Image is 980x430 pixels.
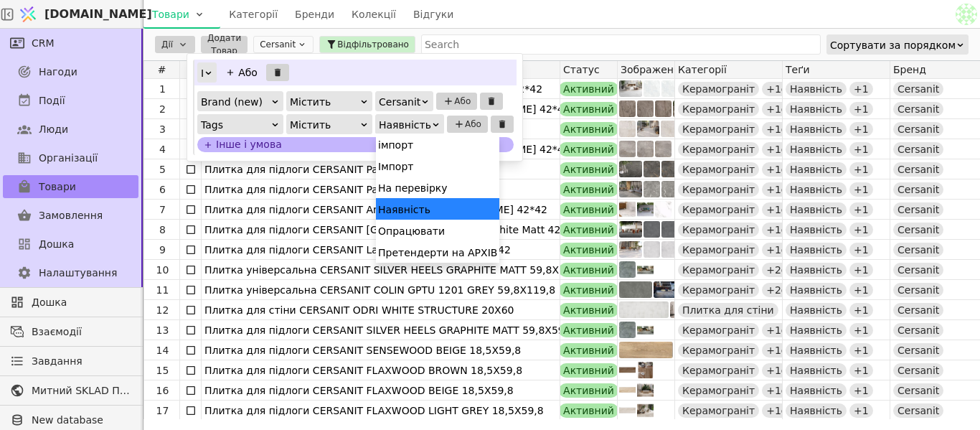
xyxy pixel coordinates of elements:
div: 9 [146,240,179,260]
div: Наявність [786,122,847,136]
div: Наявність [786,263,847,277]
div: Наявність [786,102,847,116]
div: + 1 [849,283,873,297]
div: 7 [146,200,179,220]
div: Активний [559,223,618,237]
div: Cersanit [379,92,420,112]
div: Наявність [786,363,847,378]
div: 8 [146,220,179,240]
div: Активний [559,303,618,317]
div: Наявність [786,182,847,197]
div: + 1 [849,303,873,317]
a: Взаємодії [3,320,138,343]
span: Завдання [32,354,83,369]
div: Cersanit [893,82,943,96]
button: Відфільтровано [319,36,415,53]
div: Плитка для підлоги CERSANIT Pavia Graphite Matt 42*42 [204,159,557,179]
div: Плитка для підлоги CERSANIT Lagos Light Grey Matt 42*42 [204,240,557,260]
div: імпорт [376,134,499,155]
div: Плитка для підлоги CERSANIT [PERSON_NAME] [PERSON_NAME] 42*42 [204,99,557,119]
div: Керамограніт [678,383,759,398]
div: Керамограніт [678,243,759,257]
div: 17 [146,401,179,421]
div: Плитка універсальна CERSANIT SILVER HEELS GRAPHITE MATT 59,8X119,8 [204,260,557,280]
span: Митний SKLAD Плитка, сантехніка, меблі до ванни [32,383,131,398]
div: + 1 [849,142,873,156]
div: І [201,63,204,83]
div: Активний [559,283,618,297]
button: Дії [155,36,195,53]
div: Керамограніт [678,323,759,337]
div: 1 [146,79,179,99]
div: Активний [559,102,618,116]
div: Активний [559,142,618,156]
div: + 1 [849,263,873,277]
div: 12 [146,300,179,320]
div: + 1 [849,343,873,357]
div: Керамограніт [678,102,759,116]
div: На перевірку [376,177,499,198]
span: Теґи [786,64,810,75]
div: Brand (new) [201,92,270,112]
div: Плитка для стіни CERSANIT ODRI WHITE STRUCTURE 20X60 [204,300,557,320]
div: + 1 other category [762,383,859,398]
div: Активний [559,343,618,357]
div: 13 [146,320,179,340]
span: Відфільтровано [337,38,409,51]
div: Плитка для підлоги CERSANIT FLAXWOOD LIGHT GREY 18,5X59,8 [204,401,557,421]
div: Активний [559,182,618,197]
div: Tags [201,115,270,135]
div: + 1 [849,182,873,197]
div: Наявність [786,223,847,237]
div: + 1 other category [762,122,859,136]
span: Бренд [893,64,926,75]
div: + 1 other category [762,403,859,418]
div: Плитка для підлоги CERSANIT FLAXWOOD BROWN 18,5X59,8 [204,360,557,380]
div: Опрацювати [376,220,499,241]
div: 3 [146,119,179,139]
div: 15 [146,360,179,380]
button: Або [447,116,488,133]
div: Cersanit [893,363,943,378]
a: Завдання [3,350,138,373]
div: Керамограніт [678,82,759,96]
div: # [144,61,180,78]
div: Cersanit [893,162,943,177]
div: Наявність [786,403,847,418]
div: Cersanit [893,383,943,398]
div: Керамограніт [678,202,759,217]
div: Cersanit [893,182,943,197]
input: Search [421,34,821,55]
a: Люди [3,118,138,141]
div: Активний [559,202,618,217]
img: Logo [17,1,39,28]
div: Наявність [786,243,847,257]
div: + 1 other category [762,102,859,116]
a: Дошка [3,233,138,256]
div: Плитка універсальна CERSANIT COLIN GPTU 1201 GREY 59,8X119,8 [204,280,557,300]
div: Наявність [786,283,847,297]
div: Плитка для підлоги CERSANIT [GEOGRAPHIC_DATA] Graphite Matt 42*42 [204,220,557,240]
div: Cersanit [893,263,943,277]
div: Наявність [786,142,847,156]
div: Керамограніт [678,122,759,136]
a: Нагоди [3,60,138,83]
div: Активний [559,383,618,398]
div: + 1 [849,363,873,378]
div: + 1 other category [762,323,859,337]
div: Імпорт [376,155,499,177]
div: + 1 [849,82,873,96]
div: Cersanit [893,243,943,257]
div: Cersanit [893,142,943,156]
div: Наявність [376,198,499,220]
img: 265d6d96d7e23aa92801cf2464590ab8 [956,4,977,25]
div: + 1 [849,223,873,237]
div: Cersanit [893,102,943,116]
span: New database [32,413,131,428]
div: Плитка для підлоги CERSANIT Arctic Stone [PERSON_NAME] 42*42 [204,200,557,220]
div: Сортувати за порядком [830,35,956,55]
div: 10 [146,260,179,280]
div: Активний [559,363,618,378]
a: Організації [3,146,138,169]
